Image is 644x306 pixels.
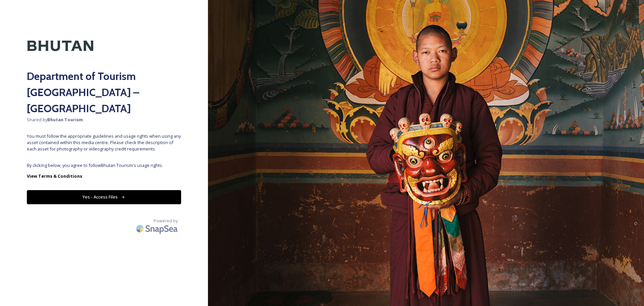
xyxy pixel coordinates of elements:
[27,117,181,123] span: Shared by
[134,221,181,236] img: SnapSea Logo
[27,133,181,152] span: You must follow the appropriate guidelines and usage rights when using any asset contained within...
[27,173,82,179] strong: View Terms & Conditions
[27,190,181,204] button: Yes - Access Files
[47,117,83,123] strong: Bhutan Tourism
[27,68,181,117] h2: Department of Tourism [GEOGRAPHIC_DATA] – [GEOGRAPHIC_DATA]
[154,218,178,224] span: Powered by
[27,27,94,65] img: Kingdom-of-Bhutan-Logo.png
[27,162,181,169] span: By clicking below, you agree to follow Bhutan Tourism 's usage rights.
[27,172,181,180] a: View Terms & Conditions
